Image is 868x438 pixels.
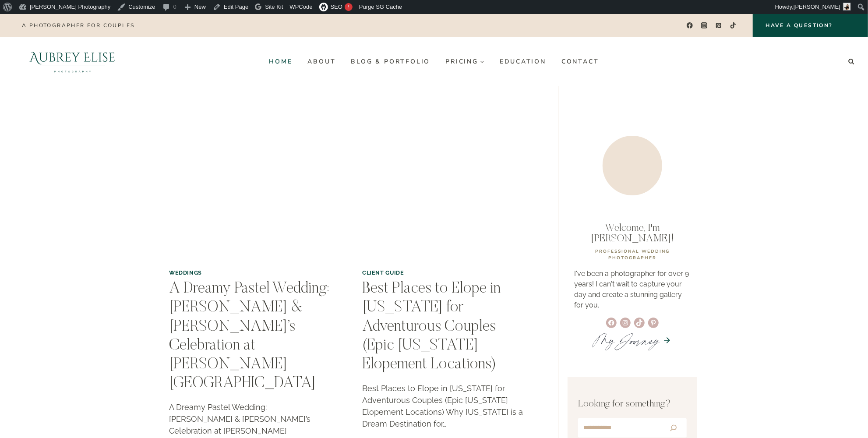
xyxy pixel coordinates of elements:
[615,328,659,353] em: Journey
[574,248,691,261] p: professional WEDDING PHOTOGRAPHER
[169,281,329,392] a: A Dreamy Pastel Wedding: [PERSON_NAME] & [PERSON_NAME]’s Celebration at [PERSON_NAME][GEOGRAPHIC_...
[554,54,607,68] a: Contact
[331,4,342,10] span: SEO
[438,54,492,68] button: Child menu of Pricing
[727,19,740,32] a: TikTok
[600,133,665,198] img: Utah wedding photographer Aubrey Williams
[362,269,404,276] a: Client Guide
[794,4,840,10] span: [PERSON_NAME]
[683,19,696,32] a: Facebook
[593,328,659,353] a: MyJourney
[662,420,685,436] button: Search
[362,281,501,373] a: Best Places to Elope in [US_STATE] for Adventurous Couples (Epic [US_STATE] Elopement Locations)
[300,54,343,68] a: About
[713,19,725,32] a: Pinterest
[162,86,338,262] img: A Dreamy Pastel Wedding: Anna & Aaron’s Celebration at Weber Basin Water Conservancy Learning Garden
[261,54,607,68] nav: Primary
[343,54,438,68] a: Blog & Portfolio
[265,4,283,10] span: Site Kit
[355,86,531,262] img: Best Places to Elope in Utah for Adventurous Couples (Epic Utah Elopement Locations)
[261,54,300,68] a: Home
[169,269,202,276] a: Weddings
[11,37,134,86] img: Aubrey Elise Photography
[698,19,711,32] a: Instagram
[22,22,134,28] p: A photographer for couples
[574,268,691,311] p: I've been a photographer for over 9 years! I can't wait to capture your day and create a stunning...
[492,54,554,68] a: Education
[362,382,524,430] p: Best Places to Elope in [US_STATE] for Adventurous Couples (Epic [US_STATE] Elopement Locations) ...
[578,397,687,412] p: Looking for something?
[845,55,857,67] button: View Search Form
[753,14,868,37] a: Have a Question?
[345,3,353,11] div: !
[574,223,691,244] p: Welcome, I'm [PERSON_NAME]!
